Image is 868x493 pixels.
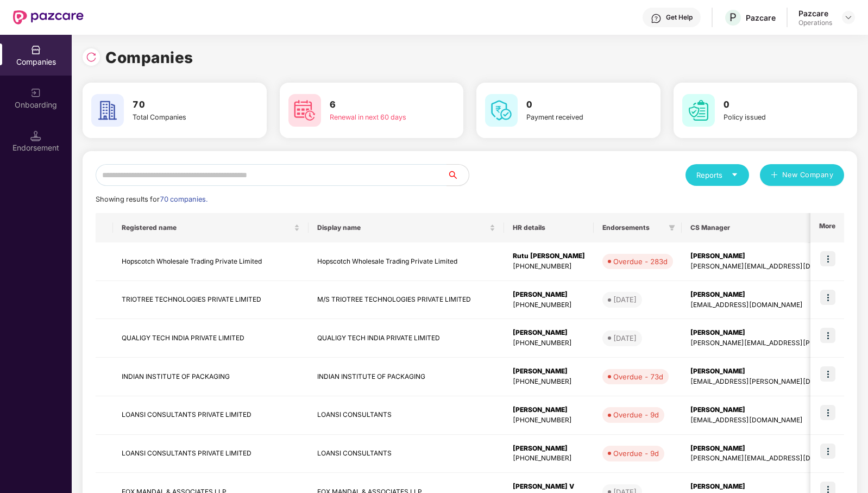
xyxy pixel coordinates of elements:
[724,112,817,123] div: Policy issued
[526,112,620,123] div: Payment received
[513,290,585,300] div: [PERSON_NAME]
[446,164,469,186] button: search
[133,98,226,112] h3: 70
[513,415,585,426] div: [PHONE_NUMBER]
[86,52,97,63] img: svg+xml;base64,PHN2ZyBpZD0iUmVsb2FkLTMyeDMyIiB4bWxucz0iaHR0cDovL3d3dy53My5vcmcvMjAwMC9zdmciIHdpZH...
[746,13,776,23] div: Pazcare
[682,94,715,127] img: svg+xml;base64,PHN2ZyB4bWxucz0iaHR0cDovL3d3dy53My5vcmcvMjAwMC9zdmciIHdpZHRoPSI2MCIgaGVpZ2h0PSI2MC...
[113,396,309,435] td: LOANSI CONSULTANTS PRIVATE LIMITED
[113,281,309,320] td: TRIOTREE TECHNOLOGIES PRIVATE LIMITED
[613,409,659,420] div: Overdue - 9d
[160,195,207,203] span: 70 companies.
[91,94,124,127] img: svg+xml;base64,PHN2ZyB4bWxucz0iaHR0cDovL3d3dy53My5vcmcvMjAwMC9zdmciIHdpZHRoPSI2MCIgaGVpZ2h0PSI2MC...
[504,213,594,242] th: HR details
[666,221,677,234] span: filter
[613,371,663,382] div: Overdue - 73d
[309,281,504,320] td: M/S TRIOTREE TECHNOLOGIES PRIVATE LIMITED
[96,195,207,203] span: Showing results for
[820,290,835,305] img: icon
[513,453,585,464] div: [PHONE_NUMBER]
[729,11,737,24] span: P
[513,405,585,415] div: [PERSON_NAME]
[309,435,504,473] td: LOANSI CONSULTANTS
[651,13,662,24] img: svg+xml;base64,PHN2ZyBpZD0iSGVscC0zMngzMiIgeG1sbnM9Imh0dHA6Ly93d3cudzMub3JnLzIwMDAvc3ZnIiB3aWR0aD...
[513,328,585,338] div: [PERSON_NAME]
[696,170,738,180] div: Reports
[105,46,193,70] h1: Companies
[309,213,504,242] th: Display name
[513,251,585,261] div: Rutu [PERSON_NAME]
[820,444,835,459] img: icon
[113,358,309,396] td: INDIAN INSTITUTE OF PACKAGING
[30,45,41,55] img: svg+xml;base64,PHN2ZyBpZD0iQ29tcGFuaWVzIiB4bWxucz0iaHR0cDovL3d3dy53My5vcmcvMjAwMC9zdmciIHdpZHRoPS...
[613,333,637,344] div: [DATE]
[288,94,321,127] img: svg+xml;base64,PHN2ZyB4bWxucz0iaHR0cDovL3d3dy53My5vcmcvMjAwMC9zdmciIHdpZHRoPSI2MCIgaGVpZ2h0PSI2MC...
[613,256,668,267] div: Overdue - 283d
[113,213,309,242] th: Registered name
[771,171,778,180] span: plus
[513,261,585,272] div: [PHONE_NUMBER]
[446,171,469,179] span: search
[513,338,585,348] div: [PHONE_NUMBER]
[613,294,637,305] div: [DATE]
[798,18,832,27] div: Operations
[513,366,585,377] div: [PERSON_NAME]
[513,482,585,492] div: [PERSON_NAME] V
[309,242,504,281] td: Hopscotch Wholesale Trading Private Limited
[820,251,835,266] img: icon
[526,98,620,112] h3: 0
[513,377,585,387] div: [PHONE_NUMBER]
[309,396,504,435] td: LOANSI CONSULTANTS
[122,223,292,232] span: Registered name
[820,366,835,382] img: icon
[820,405,835,420] img: icon
[309,358,504,396] td: INDIAN INSTITUTE OF PACKAGING
[666,13,693,22] div: Get Help
[330,112,423,123] div: Renewal in next 60 days
[602,223,664,232] span: Endorsements
[485,94,518,127] img: svg+xml;base64,PHN2ZyB4bWxucz0iaHR0cDovL3d3dy53My5vcmcvMjAwMC9zdmciIHdpZHRoPSI2MCIgaGVpZ2h0PSI2MC...
[317,223,487,232] span: Display name
[798,8,832,18] div: Pazcare
[309,319,504,358] td: QUALIGY TECH INDIA PRIVATE LIMITED
[513,300,585,310] div: [PHONE_NUMBER]
[30,130,41,141] img: svg+xml;base64,PHN2ZyB3aWR0aD0iMTQuNSIgaGVpZ2h0PSIxNC41IiB2aWV3Qm94PSIwIDAgMTYgMTYiIGZpbGw9Im5vbm...
[330,98,423,112] h3: 6
[613,448,659,459] div: Overdue - 9d
[724,98,817,112] h3: 0
[810,213,844,242] th: More
[731,171,738,178] span: caret-down
[30,88,41,98] img: svg+xml;base64,PHN2ZyB3aWR0aD0iMjAiIGhlaWdodD0iMjAiIHZpZXdCb3g9IjAgMCAyMCAyMCIgZmlsbD0ibm9uZSIgeG...
[13,10,84,24] img: New Pazcare Logo
[669,224,675,231] span: filter
[113,242,309,281] td: Hopscotch Wholesale Trading Private Limited
[844,13,853,22] img: svg+xml;base64,PHN2ZyBpZD0iRHJvcGRvd24tMzJ4MzIiIHhtbG5zPSJodHRwOi8vd3d3LnczLm9yZy8yMDAwL3N2ZyIgd2...
[760,164,844,186] button: plusNew Company
[113,319,309,358] td: QUALIGY TECH INDIA PRIVATE LIMITED
[782,170,834,180] span: New Company
[820,328,835,343] img: icon
[513,444,585,454] div: [PERSON_NAME]
[133,112,226,123] div: Total Companies
[113,435,309,473] td: LOANSI CONSULTANTS PRIVATE LIMITED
